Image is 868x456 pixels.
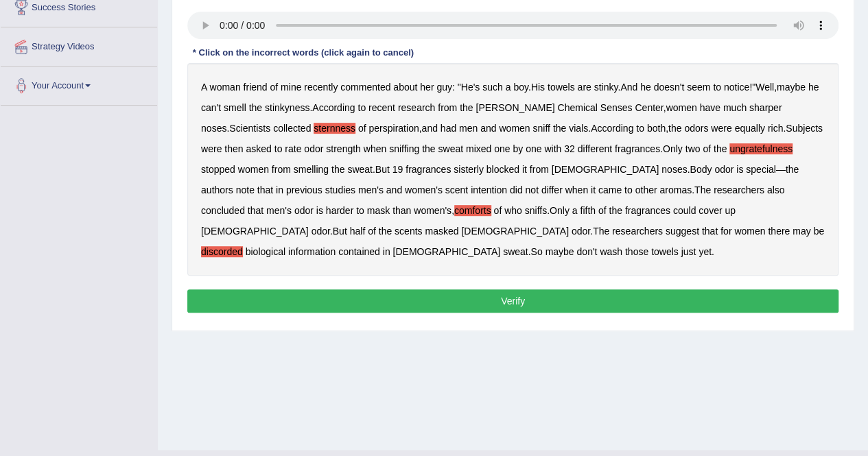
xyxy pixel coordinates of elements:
b: other [635,184,657,195]
b: women's [414,205,451,216]
b: different [578,143,612,154]
b: men's [266,205,292,216]
b: a [506,82,511,93]
b: comforts [454,205,491,216]
b: ungratefulness [729,143,793,154]
b: from [438,102,457,113]
b: guy [436,82,452,93]
b: may [793,226,810,237]
b: mixed [466,143,491,154]
b: and [386,184,402,195]
b: note [236,184,255,195]
b: who [504,205,522,216]
b: just [681,246,696,257]
b: So [530,246,542,257]
b: that [248,205,263,216]
b: woman [209,82,240,93]
b: Only [663,143,683,154]
b: towels [651,246,679,257]
b: and [421,123,437,134]
b: to [356,205,364,216]
b: Senses [600,102,633,113]
b: men's [358,184,384,195]
b: from [272,164,291,175]
b: women [734,226,765,237]
b: maybe [545,246,574,257]
b: of [358,123,366,134]
b: fragrances [615,143,660,154]
b: up [725,205,736,216]
b: is [736,164,743,175]
b: researchers [612,226,663,237]
b: fragrances [406,164,451,175]
b: for [720,226,731,237]
b: sniffing [389,143,419,154]
b: sniff [532,123,550,134]
b: it [591,184,596,195]
b: recently [304,82,338,93]
b: of [598,205,607,216]
b: [DEMOGRAPHIC_DATA] [392,246,500,257]
b: A [201,82,207,93]
b: yet [699,246,712,257]
b: when [364,143,386,154]
b: much [723,102,747,113]
b: when [565,184,588,195]
b: mine [281,82,301,93]
b: researchers [714,184,764,195]
b: fifth [580,205,596,216]
b: notice [724,82,749,93]
b: boy [513,82,528,93]
b: authors [201,184,233,195]
b: the [460,102,473,113]
b: not [525,184,538,195]
b: sweat [503,246,528,257]
b: then [224,143,243,154]
b: biological [246,246,285,257]
b: it [522,164,527,175]
b: suggest [666,226,699,237]
b: And [620,82,637,93]
b: a [572,205,578,216]
b: of [368,226,376,237]
b: masked [425,226,458,237]
b: the [422,143,435,154]
b: from [530,164,549,175]
b: According [591,123,633,134]
b: aromas [659,184,692,195]
div: : " . . !" , . , . , . , . . . . — . , . . . . . [187,63,838,276]
b: the [249,102,262,113]
b: to [357,102,366,113]
b: noses [661,164,687,175]
b: 32 [564,143,575,154]
b: stinky [594,82,618,93]
b: noses [201,123,226,134]
b: sniffs [525,205,547,216]
b: women's [405,184,443,195]
b: half [350,226,366,237]
b: the [786,164,799,175]
b: His [531,82,545,93]
b: smell [224,102,246,113]
b: stopped [201,164,235,175]
b: Well [755,82,774,93]
b: harder [326,205,353,216]
b: were [711,123,731,134]
b: of [493,205,502,216]
b: blocked [486,164,519,175]
b: than [392,205,411,216]
b: scent [445,184,468,195]
b: that [257,184,273,195]
b: 19 [392,164,403,175]
b: research [398,102,435,113]
b: the [379,226,392,237]
button: Verify [187,289,838,313]
b: in [383,246,390,257]
b: had [441,123,456,134]
b: sternness [314,123,355,134]
b: strength [326,143,361,154]
b: According [312,102,355,113]
b: those [625,246,648,257]
b: wash [600,246,622,257]
b: The [593,226,609,237]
